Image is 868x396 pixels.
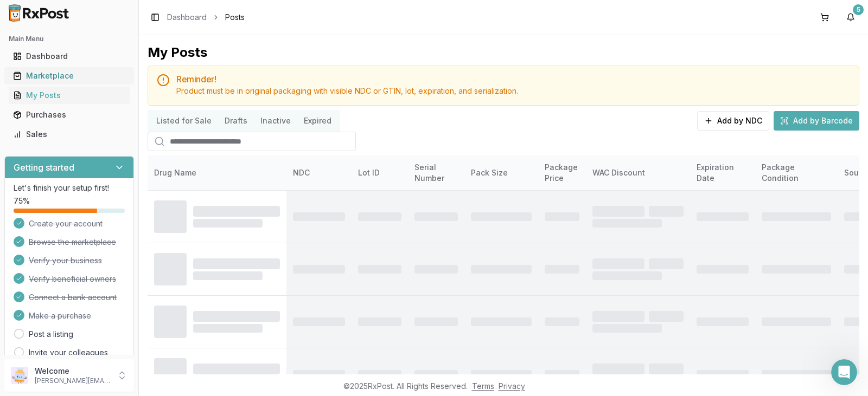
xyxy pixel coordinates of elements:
button: Expired [297,112,338,129]
th: Drug Name [148,155,286,191]
button: go back [7,4,28,25]
button: Purchases [4,106,134,124]
button: Add by Barcode [774,111,859,131]
b: $511.6 [128,230,157,238]
button: Marketplace [4,67,134,85]
b: $599 [125,272,146,281]
b: $500 [99,92,120,101]
span: Create your account [29,218,103,229]
a: Privacy [499,381,525,391]
button: Gif picker [34,313,43,322]
p: Welcome [35,366,110,376]
button: 5 [842,9,859,26]
a: Marketplace [9,66,130,86]
b: $473.02 [129,219,164,228]
div: 5 [853,4,864,15]
b: $1250 [130,60,157,69]
button: My Posts [4,87,134,104]
th: Lot ID [352,155,408,191]
img: User avatar [11,367,28,384]
b: $2500 [36,81,63,90]
b: $510 [120,262,142,270]
button: Drafts [218,112,254,129]
p: Let's finish your setup first! [14,183,125,193]
a: Sales [9,125,130,144]
button: Upload attachment [52,313,60,322]
button: Add by NDC [697,111,769,131]
a: Post a listing [29,329,73,340]
button: Emoji picker [17,313,25,322]
b: $1449 [133,209,159,217]
p: Active 7h ago [53,14,101,24]
div: My Posts [148,44,207,61]
h2: Main Menu [9,35,130,43]
img: Profile image for Amantha [31,6,48,23]
span: Connect a bank account [29,292,117,303]
div: Dashboard [13,51,125,62]
span: 75 % [14,196,30,206]
nav: breadcrumb [167,12,245,23]
button: Inactive [254,112,297,129]
b: $823.19 [96,113,131,122]
textarea: Message… [9,290,208,309]
b: $340 [133,102,154,111]
b: 2502.14 [22,134,57,143]
th: Pack Size [464,155,538,191]
th: Package Price [538,155,586,191]
button: Send a message… [186,309,203,326]
span: Verify your business [29,255,102,266]
span: Browse the marketplace [29,237,116,248]
th: Expiration Date [690,155,755,191]
a: Purchases [9,105,130,125]
p: [PERSON_NAME][EMAIL_ADDRESS][DOMAIN_NAME] [35,376,110,385]
button: Home [170,4,190,25]
b: $1250 [136,251,163,260]
a: Terms [472,381,494,391]
a: Invite your colleagues [29,347,108,358]
button: Sales [4,126,134,143]
th: WAC Discount [586,155,690,191]
span: Posts [225,12,245,23]
th: NDC [286,155,352,191]
div: My Posts [13,90,125,101]
a: Dashboard [9,47,130,66]
b: $4339.56 [36,198,76,207]
div: Sales [13,129,125,140]
a: Dashboard [167,12,207,23]
span: Verify beneficial owners [29,274,116,284]
button: Dashboard [4,48,134,65]
button: Listed for Sale [150,112,218,129]
div: Marketplace [13,70,125,81]
h5: Reminder! [176,75,850,83]
span: Make a purchase [29,310,91,321]
div: Product must be in original packaging with visible NDC or GTIN, lot, expiration, and serialization. [176,86,850,96]
b: $2322.043 [36,155,81,164]
b: $319 [129,241,150,249]
th: Package Condition [755,155,838,191]
h1: Amantha [53,5,91,14]
div: Purchases [13,109,125,120]
b: $1325.99 [36,177,76,185]
div: Close [190,4,210,24]
th: Serial Number [408,155,464,191]
iframe: Intercom live chat [831,359,857,385]
h3: Getting started [14,161,74,174]
img: RxPost Logo [4,4,74,22]
a: My Posts [9,86,130,105]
